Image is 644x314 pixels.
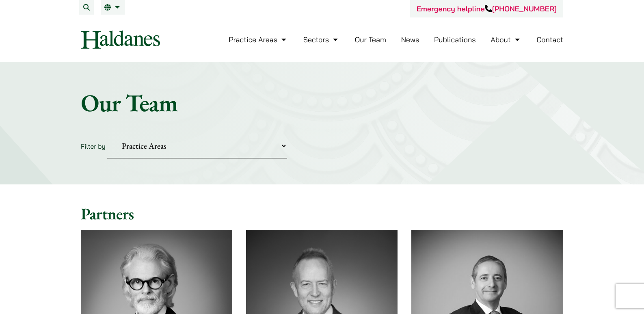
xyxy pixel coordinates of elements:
label: Filter by [81,142,106,150]
a: Contact [536,35,563,44]
img: Logo of Haldanes [81,30,160,49]
a: News [401,35,419,44]
a: Our Team [355,35,386,44]
h1: Our Team [81,88,563,117]
a: Sectors [303,35,340,44]
a: About [491,35,521,44]
a: Practice Areas [229,35,288,44]
a: Publications [434,35,476,44]
h2: Partners [81,204,563,223]
a: Emergency helpline[PHONE_NUMBER] [417,4,557,13]
a: EN [104,4,122,11]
